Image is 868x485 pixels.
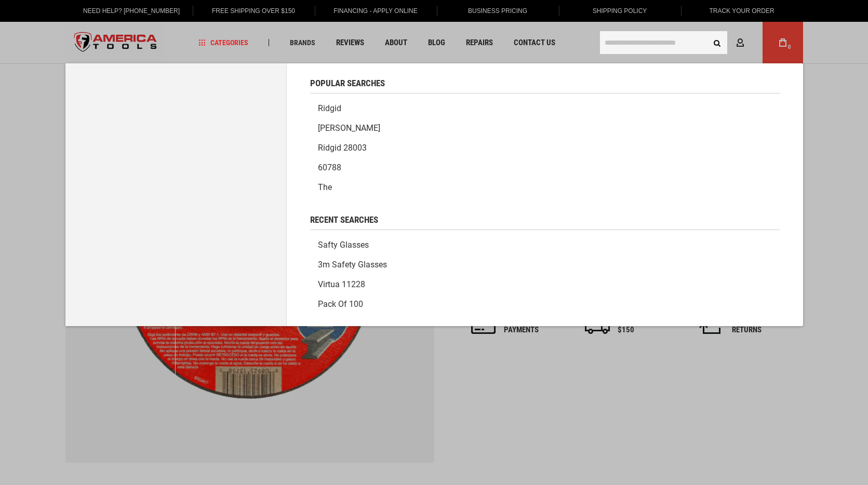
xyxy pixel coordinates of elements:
a: Brands [285,36,320,50]
span: Categories [198,39,248,46]
button: Search [707,33,727,52]
a: The [310,178,780,197]
span: Popular Searches [310,79,385,88]
span: Brands [290,39,315,46]
span: Recent Searches [310,215,378,224]
a: virtua 11228 [310,275,780,294]
a: Ridgid 28003 [310,138,780,158]
a: pack of 100 [310,294,780,314]
a: [PERSON_NAME] [310,118,780,138]
a: safty glasses [310,235,780,255]
a: 60788 [310,158,780,178]
a: Categories [194,36,253,50]
a: Ridgid [310,99,780,118]
a: 3m safety glasses [310,255,780,275]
